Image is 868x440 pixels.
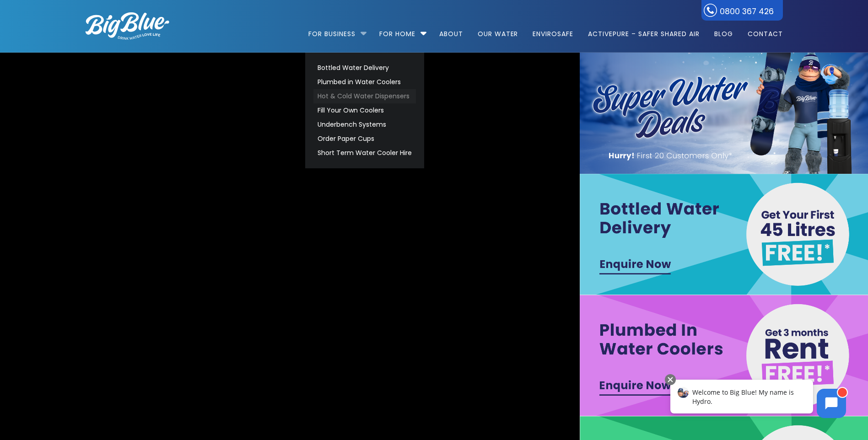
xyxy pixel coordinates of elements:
img: logo [86,12,169,40]
a: Hot & Cold Water Dispensers [313,89,416,103]
a: Short Term Water Cooler Hire [313,146,416,160]
a: Underbench Systems [313,118,416,132]
a: Bottled Water Delivery [313,61,416,75]
a: Fill Your Own Coolers [313,103,416,118]
iframe: Chatbot [661,372,855,427]
a: Plumbed in Water Coolers [313,75,416,89]
iframe: Chatbot [808,380,855,427]
a: Order Paper Cups [313,132,416,146]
